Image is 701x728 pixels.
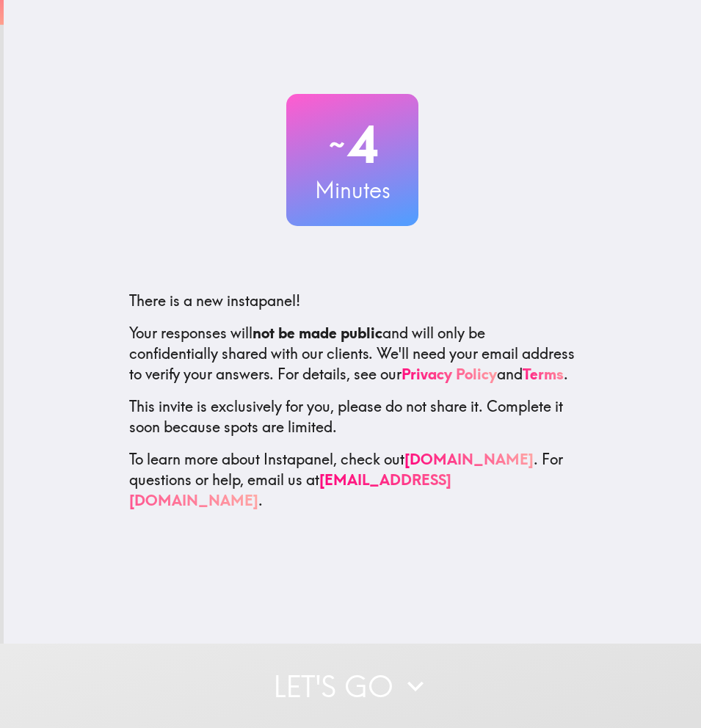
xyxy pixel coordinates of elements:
[253,324,382,342] b: not be made public
[523,365,564,383] a: Terms
[129,323,575,385] p: Your responses will and will only be confidentially shared with our clients. We'll need your emai...
[129,449,575,511] p: To learn more about Instapanel, check out . For questions or help, email us at .
[129,396,575,437] p: This invite is exclusively for you, please do not share it. Complete it soon because spots are li...
[404,450,534,468] a: [DOMAIN_NAME]
[286,175,418,205] h3: Minutes
[402,365,497,383] a: Privacy Policy
[286,114,418,175] h2: 4
[129,470,451,509] a: [EMAIL_ADDRESS][DOMAIN_NAME]
[327,123,347,167] span: ~
[129,291,300,310] span: There is a new instapanel!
